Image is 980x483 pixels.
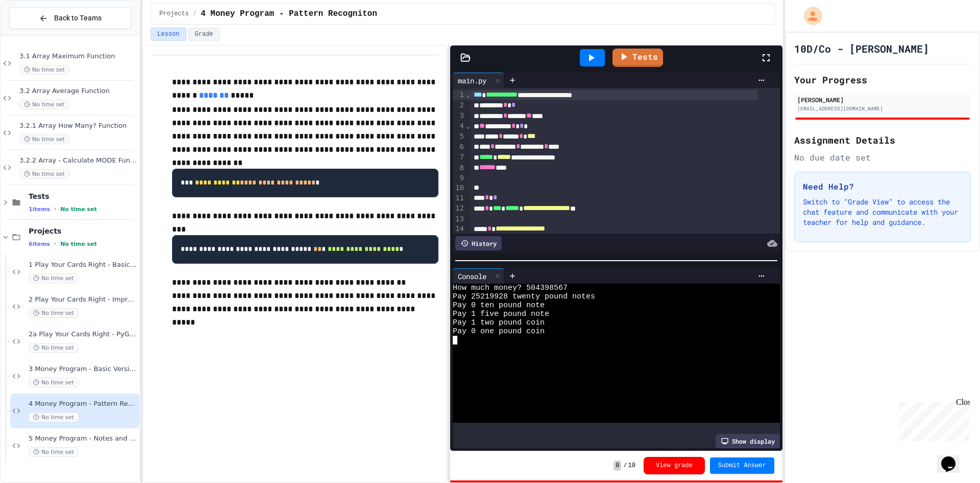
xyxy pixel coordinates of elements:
div: My Account [793,4,825,28]
span: No time set [19,100,69,109]
span: Pay 1 two pound coin [453,318,545,327]
span: No time set [29,273,79,283]
div: Chat with us now!Close [4,4,70,65]
span: / [193,10,197,18]
span: How much money? 504398567 [453,284,568,292]
span: No time set [60,241,97,247]
span: 3.1 Array Maximum Function [19,52,137,61]
span: 3 Money Program - Basic Version [29,365,137,374]
div: 7 [453,152,465,163]
span: 3.2 Array Average Function [19,87,137,96]
div: 11 [453,193,465,203]
div: [EMAIL_ADDRESS][DOMAIN_NAME] [797,105,968,112]
span: 5 Money Program - Notes and Coins [29,434,137,443]
button: Submit Answer [710,457,774,474]
div: Console [453,268,504,284]
span: • [54,240,56,248]
span: 6 items [29,241,50,247]
div: No due date set [794,151,971,164]
iframe: chat widget [895,398,970,441]
div: 5 [453,131,465,142]
span: Submit Answer [718,462,766,470]
a: Tests [612,49,663,67]
div: History [455,236,502,250]
span: Back to Teams [54,13,102,24]
div: 13 [453,214,465,224]
button: View grade [644,457,705,474]
div: 14 [453,224,465,234]
span: 1 items [29,206,50,213]
div: 8 [453,163,465,173]
span: Fold line [465,90,471,99]
span: 1 Play Your Cards Right - Basic Version [29,261,137,269]
span: Pay 1 five pound note [453,310,549,318]
span: No time set [19,169,69,179]
div: 1 [453,90,465,100]
div: 10 [453,183,465,193]
span: No time set [29,378,79,387]
span: 2a Play Your Cards Right - PyGame [29,330,137,339]
div: 4 [453,121,465,131]
span: • [54,205,56,213]
button: Grade [188,28,220,41]
span: 3.2.2 Array - Calculate MODE Function [19,156,137,165]
span: Tests [29,192,137,201]
div: 12 [453,203,465,214]
p: Switch to "Grade View" to access the chat feature and communicate with your teacher for help and ... [803,197,962,227]
span: Pay 0 ten pound note [453,301,545,310]
span: No time set [29,343,79,353]
span: 2 Play Your Cards Right - Improved [29,295,137,304]
span: / [623,462,627,470]
div: 6 [453,142,465,152]
span: Projects [29,226,137,236]
span: No time set [29,447,79,457]
span: 10 [628,462,635,470]
span: 4 Money Program - Pattern Recogniton [201,8,377,20]
span: 0 [614,461,621,471]
div: Show display [716,434,780,448]
div: 2 [453,100,465,110]
span: No time set [60,206,97,213]
h2: Assignment Details [794,133,971,147]
div: 9 [453,173,465,183]
h1: 10D/Co - [PERSON_NAME] [794,41,929,56]
div: main.py [453,73,504,88]
div: 3 [453,111,465,121]
span: No time set [29,308,79,318]
iframe: chat widget [937,442,970,473]
div: [PERSON_NAME] [797,95,968,104]
span: 4 Money Program - Pattern Recogniton [29,400,137,408]
h2: Your Progress [794,73,971,87]
span: No time set [29,412,79,422]
span: No time set [19,65,69,75]
div: main.py [453,75,492,86]
span: Fold line [465,122,471,130]
span: Pay 0 one pound coin [453,327,545,336]
span: Pay 25219928 twenty pound notes [453,292,595,301]
button: Lesson [151,28,186,41]
div: Console [453,271,492,282]
span: 3.2.1 Array How Many? Function [19,122,137,130]
button: Back to Teams [9,7,131,29]
span: Projects [159,10,189,18]
span: No time set [19,134,69,144]
h3: Need Help? [803,180,962,193]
